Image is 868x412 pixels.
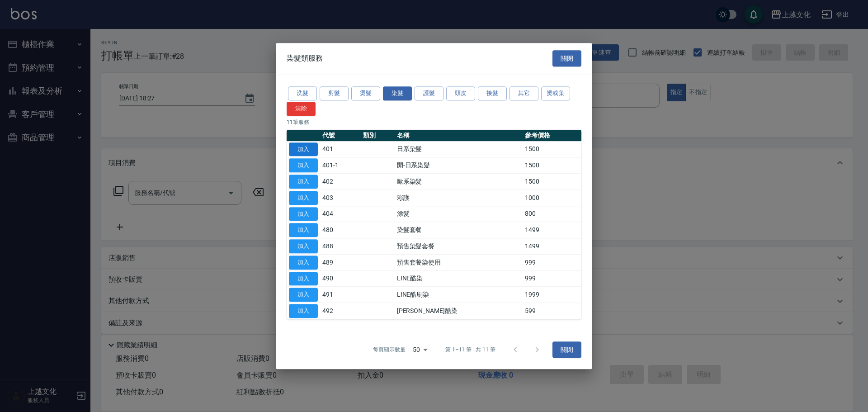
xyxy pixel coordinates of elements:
td: 492 [320,303,361,319]
button: 加入 [289,288,318,302]
button: 清除 [287,102,316,116]
td: 開-日系染髮 [395,157,523,174]
td: 488 [320,238,361,255]
td: 404 [320,206,361,222]
td: 402 [320,174,361,190]
p: 11 筆服務 [287,118,581,126]
button: 染髮 [383,86,412,100]
td: 1500 [523,141,581,157]
td: 彩護 [395,190,523,206]
td: 489 [320,255,361,271]
td: 1499 [523,222,581,238]
td: 403 [320,190,361,206]
td: 1999 [523,287,581,303]
td: 1000 [523,190,581,206]
td: 日系染髮 [395,141,523,157]
button: 加入 [289,223,318,237]
p: 每頁顯示數量 [373,346,406,354]
th: 名稱 [395,130,523,142]
div: 50 [409,337,431,362]
td: 800 [523,206,581,222]
button: 洗髮 [288,86,317,100]
th: 代號 [320,130,361,142]
td: 999 [523,255,581,271]
button: 關閉 [552,341,581,358]
td: 1499 [523,238,581,255]
p: 第 1–11 筆 共 11 筆 [445,346,495,354]
td: 預售套餐染使用 [395,255,523,271]
td: 491 [320,287,361,303]
td: 漂髮 [395,206,523,222]
td: 490 [320,270,361,287]
td: 1500 [523,174,581,190]
button: 剪髮 [320,86,349,100]
button: 接髮 [478,86,507,100]
td: 480 [320,222,361,238]
td: LINE酷染 [395,270,523,287]
button: 加入 [289,175,318,189]
button: 頭皮 [446,86,475,100]
td: LINE酷刷染 [395,287,523,303]
button: 其它 [509,86,538,100]
td: 401-1 [320,157,361,174]
button: 加入 [289,256,318,270]
td: 預售染髮套餐 [395,238,523,255]
button: 燙或染 [541,86,570,100]
td: 599 [523,303,581,319]
button: 加入 [289,159,318,173]
td: 401 [320,141,361,157]
button: 加入 [289,142,318,156]
span: 染髮類服務 [287,54,323,63]
button: 加入 [289,272,318,286]
button: 燙髮 [351,86,380,100]
td: 999 [523,270,581,287]
td: 染髮套餐 [395,222,523,238]
td: [PERSON_NAME]酷染 [395,303,523,319]
button: 加入 [289,304,318,318]
td: 1500 [523,157,581,174]
button: 護髮 [415,86,443,100]
button: 關閉 [552,50,581,67]
button: 加入 [289,191,318,205]
td: 歐系染髮 [395,174,523,190]
th: 類別 [361,130,395,142]
th: 參考價格 [523,130,581,142]
button: 加入 [289,239,318,253]
button: 加入 [289,207,318,221]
